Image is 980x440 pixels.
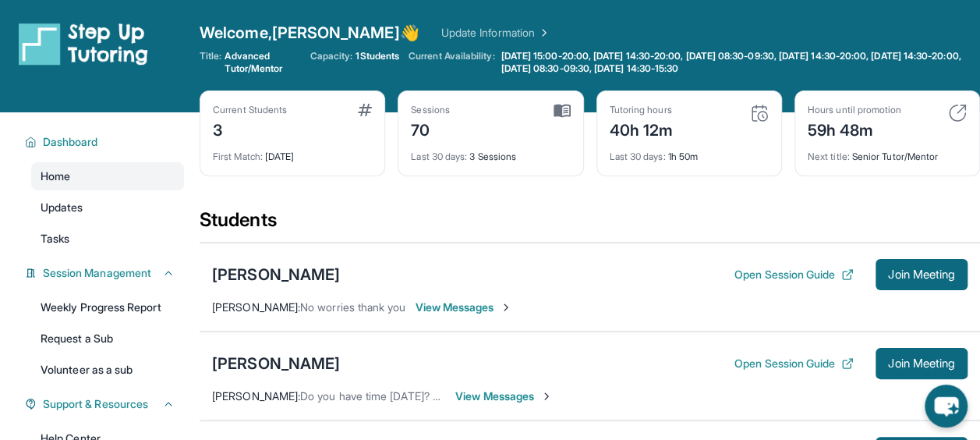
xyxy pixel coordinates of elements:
a: Weekly Progress Report [31,293,184,321]
a: Updates [31,193,184,222]
span: Dashboard [43,134,98,150]
button: Session Management [37,265,175,281]
span: Do you have time [DATE]? Or can we start from next week? Coz I need to go out [DATE]. [300,389,738,403]
a: Tasks [31,225,184,253]
a: Volunteer as a sub [31,356,184,384]
div: 70 [411,116,450,141]
img: card [554,104,571,118]
span: View Messages [415,300,512,315]
span: Support & Resources [43,396,148,412]
div: Hours until promotion [808,104,901,116]
span: Capacity: [310,50,353,62]
div: [PERSON_NAME] [212,353,340,374]
span: Welcome, [PERSON_NAME] 👋 [200,22,419,44]
div: Tutoring hours [610,104,674,116]
span: No worries thank you [300,300,405,314]
span: Last 30 days : [411,151,467,162]
button: Join Meeting [876,348,968,379]
button: Join Meeting [876,259,968,290]
span: Tasks [41,231,69,247]
img: card [948,104,967,122]
span: [PERSON_NAME] : [212,300,300,314]
div: 59h 48m [808,116,901,141]
button: Open Session Guide [734,356,854,371]
div: 3 [213,116,287,141]
div: Sessions [411,104,450,116]
img: Chevron-Right [540,390,553,403]
span: Title: [200,50,221,75]
span: Current Availability: [409,50,494,75]
a: Update Information [441,25,550,41]
div: Students [200,208,980,242]
div: Current Students [213,104,287,116]
button: Open Session Guide [734,267,854,282]
span: Join Meeting [888,359,955,368]
div: [PERSON_NAME] [212,264,340,286]
span: View Messages [455,389,553,404]
div: [DATE] [213,141,372,163]
img: card [358,104,372,116]
button: Dashboard [37,134,175,150]
span: First Match : [213,151,263,162]
img: logo [19,22,148,66]
button: chat-button [925,385,968,428]
span: Next title : [808,151,850,162]
span: 1 Students [356,50,399,62]
div: Senior Tutor/Mentor [808,141,967,163]
span: Join Meeting [888,270,955,279]
img: Chevron Right [535,25,550,41]
span: [DATE] 15:00-20:00, [DATE] 14:30-20:00, [DATE] 08:30-09:30, [DATE] 14:30-20:00, [DATE] 14:30-20:0... [501,50,977,75]
a: Home [31,162,184,190]
a: [DATE] 15:00-20:00, [DATE] 14:30-20:00, [DATE] 08:30-09:30, [DATE] 14:30-20:00, [DATE] 14:30-20:0... [497,50,980,75]
button: Support & Resources [37,396,175,412]
span: Updates [41,200,83,215]
img: Chevron-Right [500,301,512,314]
a: Request a Sub [31,325,184,353]
div: 1h 50m [610,141,769,163]
span: Advanced Tutor/Mentor [225,50,300,75]
span: [PERSON_NAME] : [212,389,300,403]
span: Last 30 days : [610,151,666,162]
div: 40h 12m [610,116,674,141]
span: Session Management [43,265,151,281]
img: card [750,104,769,122]
span: Home [41,169,70,184]
div: 3 Sessions [411,141,570,163]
